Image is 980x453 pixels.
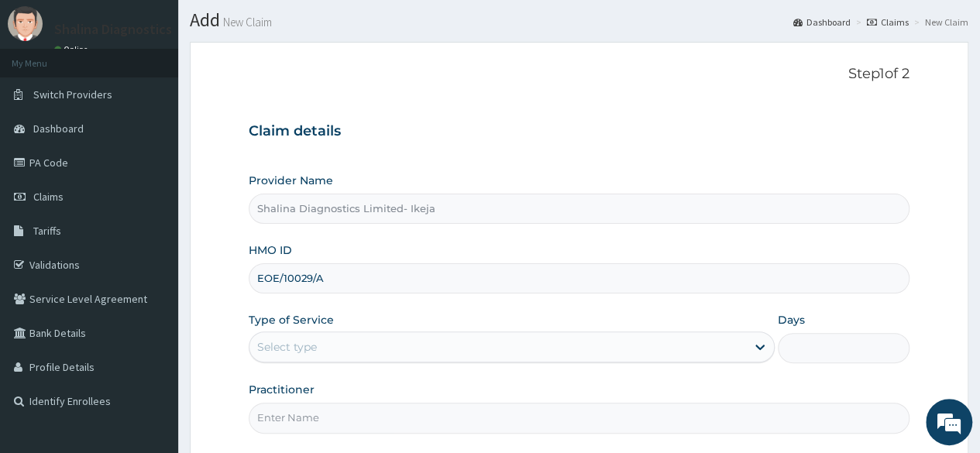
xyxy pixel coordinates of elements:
label: Provider Name [249,173,333,188]
p: Shalina Diagnostics [54,22,172,36]
textarea: Type your message and hit 'Enter' [8,294,295,348]
label: Practitioner [249,382,315,397]
img: User Image [8,6,43,41]
div: Select type [257,339,317,355]
label: Days [778,312,805,328]
span: We're online! [90,131,214,287]
small: New Claim [220,16,272,28]
a: Dashboard [793,15,851,29]
label: Type of Service [249,312,334,328]
a: Claims [867,15,909,29]
input: Enter Name [249,403,910,433]
p: Step 1 of 2 [249,66,910,83]
input: Enter HMO ID [249,263,910,293]
div: Chat with us now [81,87,260,107]
span: Tariffs [33,224,61,238]
label: HMO ID [249,242,292,258]
h1: Add [190,10,968,30]
span: Dashboard [33,122,84,136]
a: Online [54,44,91,55]
span: Switch Providers [33,88,112,101]
h3: Claim details [249,123,910,140]
span: Claims [33,190,64,204]
div: Minimize live chat window [254,8,291,45]
li: New Claim [910,15,968,29]
img: d_794563401_company_1708531726252_794563401 [29,77,63,116]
